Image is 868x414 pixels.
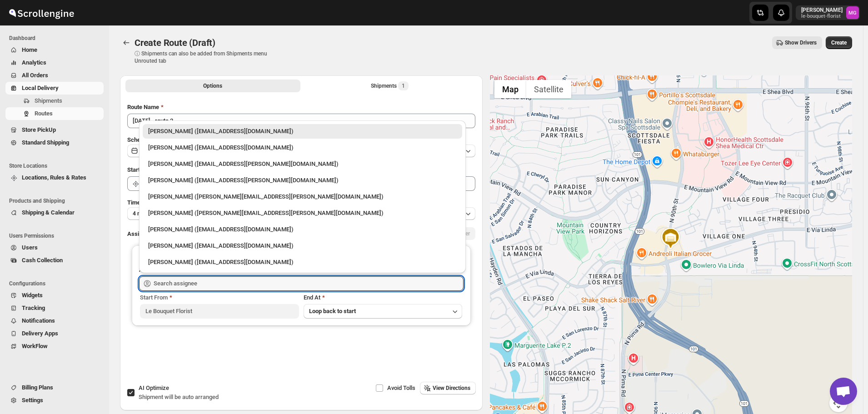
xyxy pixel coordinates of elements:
[826,36,852,49] button: Create
[9,280,105,287] span: Configurations
[5,340,104,353] button: WorkFlow
[5,206,104,219] button: Shipping & Calendar
[139,394,219,400] span: Shipment will be auto arranged
[22,384,53,391] span: Billing Plans
[22,292,43,299] span: Widgets
[830,378,857,405] a: Open chat
[139,220,466,237] li: John Gluth (johng@ghs.com)
[22,330,58,337] span: Delivery Apps
[127,230,152,237] span: Assign to
[154,276,464,291] input: Search assignee
[148,225,457,234] div: [PERSON_NAME] ([EMAIL_ADDRESS][DOMAIN_NAME])
[139,253,466,269] li: Ryan Peterson (r100040@gmail.com)
[139,188,466,204] li: Gene Rayborn (gene.rayborn@gmail.com)
[22,397,43,404] span: Settings
[5,44,104,56] button: Home
[148,209,457,218] div: [PERSON_NAME] ([PERSON_NAME][EMAIL_ADDRESS][PERSON_NAME][DOMAIN_NAME])
[22,85,59,91] span: Local Delivery
[148,160,457,169] div: [PERSON_NAME] ([EMAIL_ADDRESS][PERSON_NAME][DOMAIN_NAME])
[5,381,104,394] button: Billing Plans
[22,244,38,251] span: Users
[139,171,466,188] li: Jennifer Gluth (jemfer@cox.net)
[772,36,822,49] button: Show Drivers
[5,289,104,302] button: Widgets
[22,59,46,66] span: Analytics
[35,97,62,104] span: Shipments
[831,39,847,46] span: Create
[148,241,457,250] div: [PERSON_NAME] ([EMAIL_ADDRESS][DOMAIN_NAME])
[402,82,405,90] span: 1
[829,394,848,412] button: Map camera controls
[133,210,157,217] span: 4 minutes
[304,304,463,319] button: Loop back to start
[22,304,45,311] span: Tracking
[420,382,476,394] button: View Directions
[5,254,104,267] button: Cash Collection
[140,294,168,301] span: Start From
[304,293,463,302] div: End At
[148,192,457,201] div: [PERSON_NAME] ([PERSON_NAME][EMAIL_ADDRESS][PERSON_NAME][DOMAIN_NAME])
[785,39,817,46] span: Show Drivers
[127,145,475,157] button: [DATE]|[DATE]
[203,82,222,90] span: Options
[5,302,104,314] button: Tracking
[796,5,860,20] button: User menu
[22,174,86,181] span: Locations, Rules & Rates
[127,199,164,206] span: Time Per Stop
[148,176,457,185] div: [PERSON_NAME] ([EMAIL_ADDRESS][PERSON_NAME][DOMAIN_NAME])
[5,69,104,82] button: All Orders
[22,317,55,324] span: Notifications
[5,95,104,107] button: Shipments
[7,1,75,24] img: ScrollEngine
[127,207,475,220] button: 4 minutes
[148,143,457,152] div: [PERSON_NAME] ([EMAIL_ADDRESS][DOMAIN_NAME])
[127,114,475,128] input: Eg: Bengaluru Route
[9,162,105,170] span: Store Locations
[5,241,104,254] button: Users
[9,197,105,205] span: Products and Shipping
[22,343,48,349] span: WorkFlow
[139,139,466,155] li: Olivia Trott (oetrott@gmail.com)
[9,232,105,239] span: Users Permissions
[148,127,457,136] div: [PERSON_NAME] ([EMAIL_ADDRESS][DOMAIN_NAME])
[848,10,857,16] text: MG
[526,80,571,98] button: Show satellite imagery
[127,104,159,110] span: Route Name
[120,95,483,381] div: All Route Options
[120,36,133,49] button: Routes
[5,394,104,407] button: Settings
[846,6,859,19] span: Melody Gluth
[148,258,457,267] div: [PERSON_NAME] ([EMAIL_ADDRESS][DOMAIN_NAME])
[433,384,470,392] span: View Directions
[139,155,466,171] li: Melody Gluth (mgluth@cox.net)
[5,314,104,327] button: Notifications
[5,327,104,340] button: Delivery Apps
[5,107,104,120] button: Routes
[9,35,105,42] span: Dashboard
[5,56,104,69] button: Analytics
[139,124,466,139] li: Melody Gluth (lebouquetaz@gmail.com)
[127,166,199,173] span: Start Location (Warehouse)
[139,384,169,391] span: AI Optimize
[139,237,466,253] li: Matt Boone (mattaf1221@gmail.com)
[22,46,37,53] span: Home
[371,81,409,90] div: Shipments
[135,50,278,65] p: ⓘ Shipments can also be added from Shipments menu Unrouted tab
[139,204,466,220] li: Nick Erikson (erikson.nicholas@gmail.com)
[22,257,63,264] span: Cash Collection
[135,37,215,48] span: Create Route (Draft)
[127,136,164,143] span: Scheduled for
[801,6,843,14] p: [PERSON_NAME]
[35,110,53,117] span: Routes
[125,80,300,92] button: All Route Options
[22,72,48,79] span: All Orders
[494,80,526,98] button: Show street map
[5,171,104,184] button: Locations, Rules & Rates
[801,14,843,19] p: le-bouquet-florist
[302,80,477,92] button: Selected Shipments
[309,308,356,314] span: Loop back to start
[22,139,69,146] span: Standard Shipping
[22,126,56,133] span: Store PickUp
[387,384,415,391] span: Avoid Tolls
[22,209,75,216] span: Shipping & Calendar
